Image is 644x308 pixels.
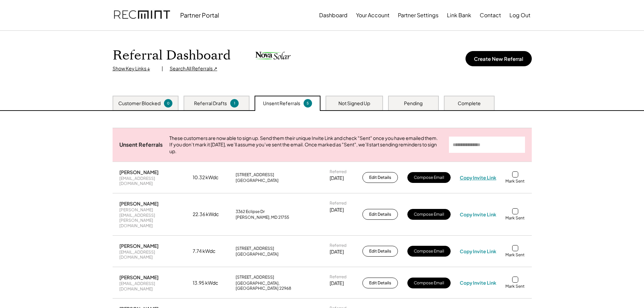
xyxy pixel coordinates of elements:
button: Edit Details [362,246,398,257]
div: [PERSON_NAME] [119,169,159,175]
div: Pending [404,100,423,107]
div: Complete [458,100,481,107]
div: [PERSON_NAME] [119,200,159,207]
div: Copy Invite Link [460,248,496,254]
div: [STREET_ADDRESS] [236,172,274,177]
button: Contact [480,8,501,22]
button: Compose Email [407,209,451,220]
div: Referred [330,169,347,174]
div: Referred [330,243,347,248]
button: Log Out [509,8,530,22]
div: | [162,65,163,72]
div: [GEOGRAPHIC_DATA] [236,178,279,183]
div: [STREET_ADDRESS] [236,246,274,251]
div: Referral Drafts [194,100,227,107]
div: 13.95 kWdc [193,280,226,286]
div: Unsent Referrals [263,100,300,107]
button: Edit Details [362,172,398,183]
div: Show Key Links ↓ [113,65,155,72]
div: These customers are now able to sign up. Send them their unique Invite Link and check "Sent" once... [169,135,442,155]
div: [EMAIL_ADDRESS][DOMAIN_NAME] [119,176,184,186]
button: Edit Details [362,209,398,220]
div: [DATE] [330,248,344,255]
div: 0 [165,101,171,106]
div: Unsent Referrals [119,141,163,148]
div: [PERSON_NAME] [119,274,159,280]
div: Copy Invite Link [460,211,496,217]
button: Your Account [356,8,389,22]
div: [PERSON_NAME][EMAIL_ADDRESS][PERSON_NAME][DOMAIN_NAME] [119,207,184,228]
button: Compose Email [407,246,451,257]
div: Copy Invite Link [460,174,496,181]
button: Link Bank [447,8,471,22]
div: [PERSON_NAME], MD 21755 [236,215,289,220]
div: Mark Sent [505,252,525,258]
button: Compose Email [407,278,451,288]
img: recmint-logotype%403x.png [114,4,170,27]
div: [DATE] [330,280,344,287]
div: Copy Invite Link [460,280,496,286]
div: Referred [330,200,347,206]
button: Compose Email [407,172,451,183]
div: Referred [330,274,347,280]
div: [DATE] [330,175,344,182]
div: Mark Sent [505,215,525,221]
h1: Referral Dashboard [113,48,231,64]
button: Dashboard [319,8,348,22]
div: [GEOGRAPHIC_DATA] [236,252,279,257]
div: [DATE] [330,207,344,213]
div: Mark Sent [505,284,525,289]
div: Search All Referrals ↗ [170,65,217,72]
div: 7.74 kWdc [193,248,226,255]
div: 5 [305,101,311,106]
div: Mark Sent [505,179,525,184]
div: [EMAIL_ADDRESS][DOMAIN_NAME] [119,281,184,291]
button: Partner Settings [398,8,438,22]
img: nova-solar.png [254,51,291,60]
div: [EMAIL_ADDRESS][DOMAIN_NAME] [119,250,184,260]
div: [PERSON_NAME] [119,243,159,249]
div: 1 [231,101,238,106]
div: 10.32 kWdc [193,174,226,181]
div: Not Signed Up [338,100,370,107]
div: Customer Blocked [118,100,161,107]
div: [GEOGRAPHIC_DATA], [GEOGRAPHIC_DATA] 22968 [236,281,320,291]
div: 3362 Eclipse Dr [236,209,265,214]
div: 22.36 kWdc [193,211,226,218]
button: Create New Referral [466,51,532,66]
button: Edit Details [362,278,398,288]
div: [STREET_ADDRESS] [236,275,274,280]
div: Partner Portal [180,11,219,19]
